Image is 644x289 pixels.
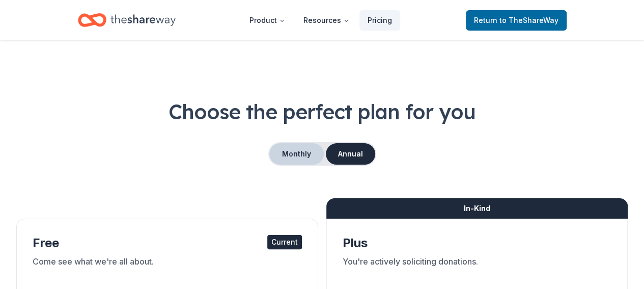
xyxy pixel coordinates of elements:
[267,235,302,249] div: Current
[241,8,400,32] nav: Main
[326,198,628,219] div: In-Kind
[343,235,612,251] div: Plus
[343,255,612,284] div: You're actively soliciting donations.
[33,255,302,284] div: Come see what we're all about.
[326,143,375,165] button: Annual
[33,235,302,251] div: Free
[16,97,628,126] h1: Choose the perfect plan for you
[499,16,558,24] span: to TheShareWay
[466,10,567,31] a: Returnto TheShareWay
[241,10,293,31] button: Product
[269,143,324,165] button: Monthly
[359,10,400,31] a: Pricing
[295,10,357,31] button: Resources
[78,8,176,32] a: Home
[474,14,558,27] span: Return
